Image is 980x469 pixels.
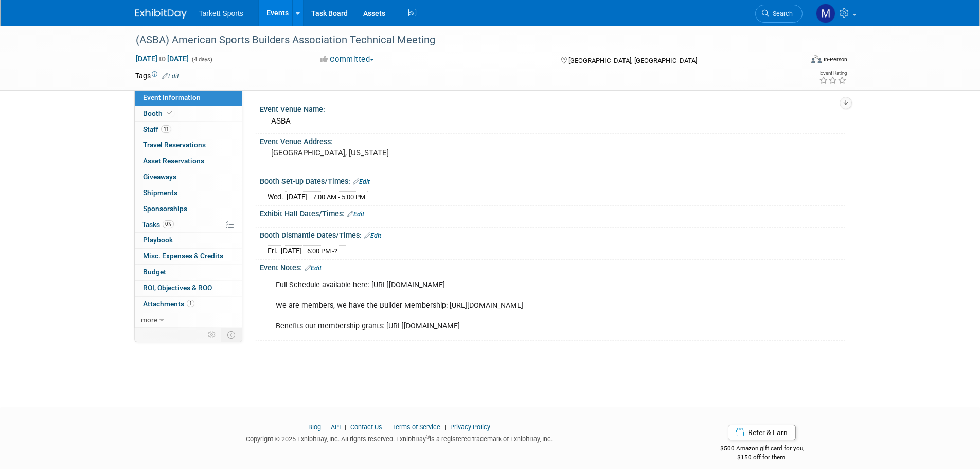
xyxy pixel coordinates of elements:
a: Edit [347,211,364,218]
span: Sponsorships [143,204,187,213]
a: ROI, Objectives & ROO [135,281,242,296]
span: Tasks [142,220,174,229]
td: Personalize Event Tab Strip [203,328,221,341]
div: $150 off for them. [679,453,845,462]
a: Sponsorships [135,201,242,217]
a: Shipments [135,185,242,201]
span: Attachments [143,300,194,308]
a: Edit [364,232,381,239]
div: Booth Set-up Dates/Times: [260,173,845,187]
span: Event Information [143,93,201,101]
span: | [342,423,349,431]
span: Shipments [143,188,177,197]
span: 1 [187,300,194,307]
span: ? [334,247,337,255]
a: Event Information [135,90,242,106]
a: Edit [162,73,179,80]
pre: [GEOGRAPHIC_DATA], [US_STATE] [271,148,492,158]
a: Edit [305,265,322,272]
img: Format-Inperson.png [811,55,822,63]
span: ROI, Objectives & ROO [143,284,212,292]
a: Giveaways [135,169,242,185]
span: Search [769,10,793,18]
div: Booth Dismantle Dates/Times: [260,228,845,241]
span: 11 [161,125,171,133]
i: Booth reservation complete [167,110,172,116]
a: Blog [308,423,321,431]
a: Search [755,5,803,23]
img: ExhibitDay [135,9,187,19]
a: Refer & Earn [728,425,796,440]
a: Contact Us [350,423,382,431]
span: Playbook [143,236,173,244]
div: Event Format [742,54,848,69]
sup: ® [426,434,430,440]
span: | [323,423,329,431]
span: Budget [143,268,166,276]
a: Misc. Expenses & Credits [135,249,242,264]
a: Budget [135,265,242,280]
img: Mathieu Martel [816,4,835,23]
span: more [141,316,157,324]
span: (4 days) [191,56,212,63]
span: Booth [143,109,174,117]
a: more [135,312,242,328]
span: Travel Reservations [143,141,206,149]
span: [DATE] [DATE] [135,54,189,63]
td: Toggle Event Tabs [221,328,242,341]
td: [DATE] [281,245,302,256]
a: Terms of Service [392,423,440,431]
div: Full Schedule available here: [URL][DOMAIN_NAME] We are members, we have the Builder Membership: ... [269,275,732,337]
span: Giveaways [143,172,176,181]
div: Event Venue Name: [260,101,845,114]
div: In-Person [823,56,847,63]
td: Tags [135,71,179,81]
a: Attachments1 [135,297,242,312]
td: Wed. [268,191,287,202]
a: API [331,423,341,431]
a: Privacy Policy [450,423,490,431]
td: Fri. [268,245,281,256]
span: to [157,55,167,63]
div: ASBA [268,113,838,129]
span: Staff [143,125,171,133]
div: Event Rating [819,71,847,76]
span: [GEOGRAPHIC_DATA], [GEOGRAPHIC_DATA] [568,57,697,64]
a: Asset Reservations [135,153,242,169]
button: Committed [317,54,378,65]
a: Playbook [135,233,242,248]
span: | [384,423,390,431]
span: Misc. Expenses & Credits [143,252,223,260]
a: Tasks0% [135,217,242,233]
td: [DATE] [287,191,308,202]
a: Travel Reservations [135,137,242,153]
span: Tarkett Sports [199,9,243,18]
div: (ASBA) American Sports Builders Association Technical Meeting [132,31,787,49]
a: Staff11 [135,122,242,137]
div: $500 Amazon gift card for you, [679,438,845,461]
div: Event Venue Address: [260,134,845,147]
span: 0% [163,220,174,228]
span: Asset Reservations [143,157,204,165]
span: 7:00 AM - 5:00 PM [313,193,365,201]
div: Event Notes: [260,260,845,273]
div: Copyright © 2025 ExhibitDay, Inc. All rights reserved. ExhibitDay is a registered trademark of Ex... [135,432,664,444]
span: 6:00 PM - [307,247,337,255]
a: Edit [353,178,370,185]
div: Exhibit Hall Dates/Times: [260,206,845,219]
a: Booth [135,106,242,121]
span: | [442,423,449,431]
